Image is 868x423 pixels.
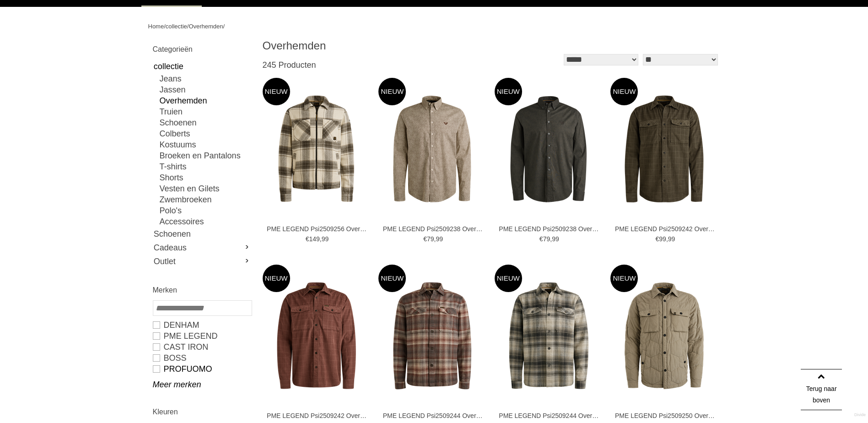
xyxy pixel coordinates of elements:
span: € [656,235,659,243]
img: PME LEGEND Psi2509250 Overhemden [610,282,718,390]
a: PME LEGEND Psi2509244 Overhemden [499,412,599,420]
span: 99 [668,235,675,243]
a: Jeans [160,73,251,84]
a: Schoenen [160,117,251,128]
a: Kostuums [160,139,251,150]
a: Polo's [160,205,251,216]
a: DENHAM [153,320,251,331]
a: PROFUOMO [153,363,251,374]
span: / [164,23,166,30]
img: PME LEGEND Psi2509242 Overhemden [610,95,718,203]
img: PME LEGEND Psi2509238 Overhemden [495,95,602,203]
a: Broeken en Pantalons [160,150,251,161]
a: Outlet [153,255,251,268]
a: Accessoires [160,216,251,227]
a: PME LEGEND [153,331,251,342]
img: PME LEGEND Psi2509244 Overhemden [495,282,602,390]
a: PME LEGEND Psi2509242 Overhemden [267,412,367,420]
span: , [550,235,552,243]
span: , [434,235,436,243]
h2: Categorieën [153,43,251,55]
a: Terug naar boven [801,369,842,410]
span: 149 [309,235,319,243]
a: PME LEGEND Psi2509238 Overhemden [499,225,599,233]
span: 99 [659,235,666,243]
a: Meer merken [153,379,251,390]
a: collectie [166,23,187,30]
a: Shorts [160,172,251,183]
a: collectie [153,60,251,73]
a: PME LEGEND Psi2509238 Overhemden [383,225,484,233]
span: € [306,235,309,243]
a: BOSS [153,352,251,363]
a: Home [148,23,164,30]
a: Colberts [160,128,251,139]
span: , [320,235,322,243]
a: Cadeaus [153,241,251,255]
a: Jassen [160,84,251,95]
span: 99 [436,235,443,243]
a: PME LEGEND Psi2509250 Overhemden [615,412,716,420]
span: € [423,235,427,243]
span: € [539,235,543,243]
a: CAST IRON [153,342,251,352]
img: PME LEGEND Psi2509238 Overhemden [378,95,486,203]
span: 99 [322,235,329,243]
a: Zwembroeken [160,194,251,205]
span: / [223,23,225,30]
span: 99 [552,235,559,243]
img: PME LEGEND Psi2509256 Overhemden [263,95,370,203]
span: 245 Producten [263,60,316,70]
img: PME LEGEND Psi2509242 Overhemden [263,282,370,390]
a: Schoenen [153,227,251,241]
a: Vesten en Gilets [160,183,251,194]
h1: Overhemden [263,39,491,53]
span: , [666,235,668,243]
a: Divide [854,409,866,421]
a: Overhemden [189,23,223,30]
a: PME LEGEND Psi2509242 Overhemden [615,225,716,233]
a: T-shirts [160,161,251,172]
a: PME LEGEND Psi2509256 Overhemden [267,225,367,233]
span: / [187,23,189,30]
h2: Kleuren [153,406,251,418]
span: 79 [543,235,550,243]
a: PME LEGEND Psi2509244 Overhemden [383,412,484,420]
img: PME LEGEND Psi2509244 Overhemden [378,282,486,390]
a: Overhemden [160,95,251,106]
h2: Merken [153,284,251,296]
span: 79 [427,235,434,243]
a: Truien [160,106,251,117]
